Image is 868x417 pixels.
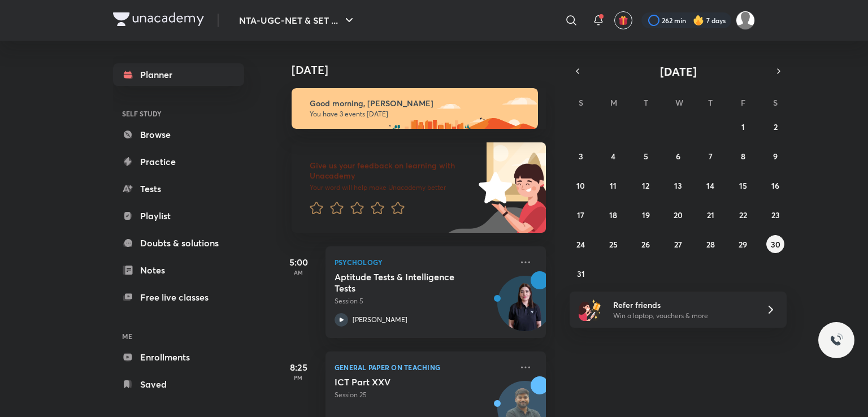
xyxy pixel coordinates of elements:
h6: Give us your feedback on learning with Unacademy [310,160,475,181]
p: You have 3 events [DATE] [310,110,528,119]
button: NTA-UGC-NET & SET ... [232,9,363,32]
abbr: August 23, 2025 [771,210,780,220]
abbr: August 26, 2025 [641,239,650,250]
abbr: Friday [741,97,745,108]
abbr: August 5, 2025 [644,151,648,162]
abbr: August 24, 2025 [576,239,585,250]
a: Playlist [113,205,244,227]
abbr: August 25, 2025 [609,239,618,250]
button: August 25, 2025 [604,235,622,253]
button: August 21, 2025 [701,206,719,224]
h6: SELF STUDY [113,104,244,123]
h6: Good morning, [PERSON_NAME] [310,98,528,108]
h5: Aptitude Tests & Intelligence Tests [335,271,475,294]
abbr: August 18, 2025 [609,210,617,220]
abbr: Thursday [708,97,713,108]
a: Free live classes [113,286,244,309]
abbr: August 4, 2025 [611,151,615,162]
abbr: August 22, 2025 [739,210,747,220]
button: August 10, 2025 [572,176,590,194]
a: Saved [113,373,244,396]
img: ttu [830,333,843,347]
button: August 11, 2025 [604,176,622,194]
button: August 28, 2025 [701,235,719,253]
p: Session 25 [335,390,512,400]
button: August 3, 2025 [572,147,590,165]
button: August 13, 2025 [669,176,687,194]
a: Notes [113,259,244,281]
abbr: August 16, 2025 [771,180,779,191]
abbr: August 29, 2025 [739,239,747,250]
abbr: Saturday [773,97,778,108]
abbr: August 6, 2025 [676,151,680,162]
h5: ICT Part XXV [335,376,475,388]
p: Your word will help make Unacademy better [310,183,475,192]
button: August 24, 2025 [572,235,590,253]
p: AM [276,269,321,276]
span: [DATE] [660,64,697,79]
img: morning [292,88,538,129]
a: Enrollments [113,346,244,368]
abbr: August 3, 2025 [579,151,583,162]
button: August 9, 2025 [766,147,784,165]
button: [DATE] [585,63,771,79]
abbr: August 15, 2025 [739,180,747,191]
a: Tests [113,177,244,200]
button: August 17, 2025 [572,206,590,224]
a: Doubts & solutions [113,232,244,254]
button: August 12, 2025 [637,176,655,194]
button: August 31, 2025 [572,264,590,283]
button: August 14, 2025 [701,176,719,194]
button: August 29, 2025 [734,235,752,253]
abbr: August 28, 2025 [706,239,715,250]
p: PM [276,374,321,381]
button: August 27, 2025 [669,235,687,253]
img: Avatar [498,282,552,336]
button: August 18, 2025 [604,206,622,224]
button: August 30, 2025 [766,235,784,253]
abbr: August 11, 2025 [610,180,617,191]
abbr: August 17, 2025 [577,210,584,220]
img: referral [579,298,601,321]
abbr: August 7, 2025 [709,151,713,162]
button: August 22, 2025 [734,206,752,224]
button: August 4, 2025 [604,147,622,165]
button: August 23, 2025 [766,206,784,224]
abbr: Wednesday [675,97,683,108]
abbr: August 27, 2025 [674,239,682,250]
h6: Refer friends [613,299,752,311]
button: August 16, 2025 [766,176,784,194]
button: August 15, 2025 [734,176,752,194]
abbr: August 19, 2025 [642,210,650,220]
button: August 26, 2025 [637,235,655,253]
a: Planner [113,63,244,86]
p: Win a laptop, vouchers & more [613,311,752,321]
a: Practice [113,150,244,173]
abbr: August 8, 2025 [741,151,745,162]
img: streak [693,15,704,26]
abbr: August 14, 2025 [706,180,714,191]
abbr: Tuesday [644,97,648,108]
p: Session 5 [335,296,512,306]
a: Browse [113,123,244,146]
abbr: August 1, 2025 [741,121,745,132]
img: Atia khan [736,11,755,30]
button: August 6, 2025 [669,147,687,165]
h4: [DATE] [292,63,557,77]
p: General Paper on Teaching [335,360,512,374]
img: feedback_image [440,142,546,233]
h5: 5:00 [276,255,321,269]
button: August 2, 2025 [766,118,784,136]
abbr: August 20, 2025 [674,210,683,220]
img: avatar [618,15,628,25]
abbr: August 31, 2025 [577,268,585,279]
button: avatar [614,11,632,29]
button: August 5, 2025 [637,147,655,165]
img: Company Logo [113,12,204,26]
h6: ME [113,327,244,346]
abbr: August 21, 2025 [707,210,714,220]
abbr: Sunday [579,97,583,108]
a: Company Logo [113,12,204,29]
button: August 8, 2025 [734,147,752,165]
abbr: August 30, 2025 [771,239,780,250]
